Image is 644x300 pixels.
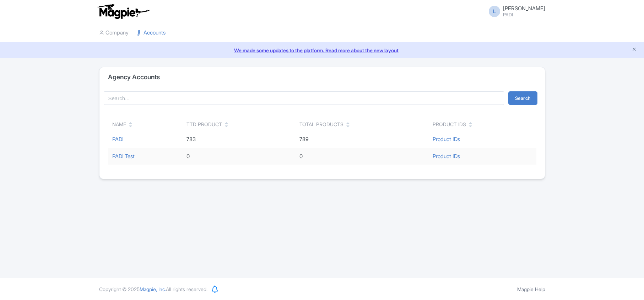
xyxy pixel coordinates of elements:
[508,91,537,105] button: Search
[433,120,466,128] div: Product IDs
[503,5,545,12] span: [PERSON_NAME]
[108,74,160,81] h4: Agency Accounts
[112,136,124,143] a: PADI
[99,23,129,43] a: Company
[186,120,222,128] div: TTD Product
[295,131,429,148] td: 789
[489,6,500,17] span: L
[517,286,545,292] a: Magpie Help
[485,6,545,17] a: L [PERSON_NAME] PADI
[433,153,460,160] a: Product IDs
[104,91,504,105] input: Search...
[182,131,295,148] td: 783
[632,46,637,54] button: Close announcement
[112,153,135,160] a: PADI Test
[140,286,166,292] span: Magpie, Inc.
[503,12,545,17] small: PADI
[96,4,151,19] img: logo-ab69f6fb50320c5b225c76a69d11143b.png
[95,285,212,293] div: Copyright © 2025 All rights reserved.
[137,23,166,43] a: Accounts
[112,120,126,128] div: Name
[433,136,460,143] a: Product IDs
[4,47,640,54] a: We made some updates to the platform. Read more about the new layout
[182,148,295,165] td: 0
[299,120,343,128] div: Total Products
[295,148,429,165] td: 0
